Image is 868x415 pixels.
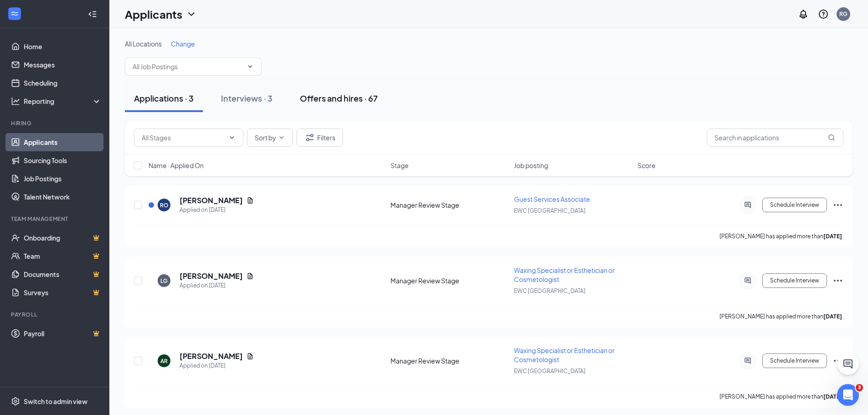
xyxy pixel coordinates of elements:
div: Applied on [DATE] [180,205,254,215]
span: EWC [GEOGRAPHIC_DATA] [514,368,586,374]
a: Scheduling [24,74,102,92]
div: Hiring [11,119,100,127]
svg: Ellipses [832,275,843,286]
svg: MagnifyingGlass [828,134,835,141]
button: ChatActive [837,353,859,375]
a: OnboardingCrown [24,229,102,247]
span: Sort by [255,134,276,141]
p: [PERSON_NAME] has applied more than . [719,393,843,400]
span: Waxing Specialist or Esthetician or Cosmetologist [514,266,615,283]
svg: WorkstreamLogo [10,9,19,18]
p: [PERSON_NAME] has applied more than . [719,232,843,240]
input: All Stages [142,133,225,143]
div: Manager Review Stage [390,200,508,210]
input: All Job Postings [133,61,243,72]
button: Sort byChevronDown [247,128,293,147]
div: LG [160,277,168,285]
div: Payroll [11,311,100,318]
b: [DATE] [823,313,842,320]
h5: [PERSON_NAME] [180,271,243,281]
h5: [PERSON_NAME] [180,351,243,361]
a: SurveysCrown [24,283,102,302]
b: [DATE] [823,393,842,400]
span: All Locations [125,40,162,48]
a: Talent Network [24,188,102,206]
svg: ActiveChat [742,357,753,364]
div: Team Management [11,215,100,223]
a: DocumentsCrown [24,265,102,283]
span: 3 [856,384,863,391]
iframe: Intercom live chat [837,384,859,406]
svg: Ellipses [832,355,843,366]
span: EWC [GEOGRAPHIC_DATA] [514,287,586,294]
a: Home [24,37,102,56]
h5: [PERSON_NAME] [180,195,243,205]
span: Change [171,40,195,48]
svg: Collapse [88,10,97,19]
a: Job Postings [24,169,102,188]
a: Applicants [24,133,102,151]
input: Search in applications [707,128,843,147]
button: Schedule Interview [762,198,827,212]
div: RG [839,10,847,18]
a: Messages [24,56,102,74]
svg: Settings [11,397,20,406]
div: Manager Review Stage [390,356,508,365]
div: Applied on [DATE] [180,361,254,370]
svg: ActiveChat [742,201,753,209]
svg: ChevronDown [186,9,197,20]
svg: ChevronDown [247,63,254,70]
div: Applied on [DATE] [180,281,254,290]
div: AR [160,357,168,365]
span: Job posting [514,161,548,170]
svg: ChatActive [842,359,853,369]
svg: ActiveChat [742,277,753,284]
div: Offers and hires · 67 [300,92,378,104]
svg: Filter [304,132,315,143]
button: Schedule Interview [762,354,827,368]
svg: Analysis [11,97,20,106]
svg: Notifications [798,9,809,20]
span: EWC [GEOGRAPHIC_DATA] [514,207,586,214]
span: Name · Applied On [149,161,204,170]
a: TeamCrown [24,247,102,265]
svg: Document [247,197,254,204]
svg: Ellipses [832,200,843,210]
span: Stage [390,161,409,170]
b: [DATE] [823,233,842,240]
a: Sourcing Tools [24,151,102,169]
p: [PERSON_NAME] has applied more than . [719,313,843,320]
div: RO [160,201,169,209]
a: PayrollCrown [24,324,102,343]
span: Guest Services Associate [514,195,590,203]
div: Switch to admin view [24,397,87,406]
span: Score [637,161,656,170]
span: Waxing Specialist or Esthetician or Cosmetologist [514,346,615,364]
div: Manager Review Stage [390,276,508,285]
div: Applications · 3 [134,92,194,104]
svg: ChevronDown [278,134,285,141]
div: Reporting [24,97,102,106]
h1: Applicants [125,6,182,22]
button: Filter Filters [297,128,343,147]
div: Interviews · 3 [221,92,272,104]
svg: Document [247,272,254,280]
svg: Document [247,353,254,360]
button: Schedule Interview [762,273,827,288]
svg: QuestionInfo [818,9,829,20]
svg: ChevronDown [228,134,236,141]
